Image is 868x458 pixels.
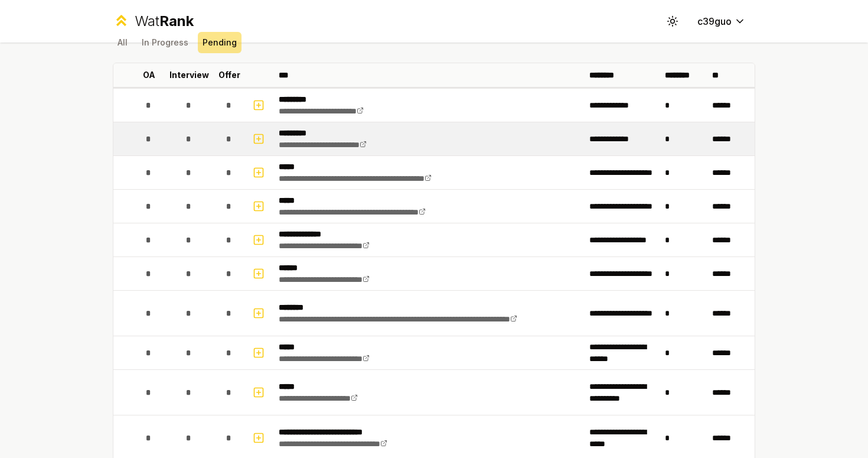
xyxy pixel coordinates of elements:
[198,32,242,53] button: Pending
[688,11,755,32] button: c39guo
[143,69,155,81] p: OA
[159,12,194,30] span: Rank
[113,12,194,31] a: WatRank
[697,14,732,28] span: c39guo
[169,69,209,81] p: Interview
[137,32,193,53] button: In Progress
[218,69,240,81] p: Offer
[135,12,194,31] div: Wat
[113,32,132,53] button: All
